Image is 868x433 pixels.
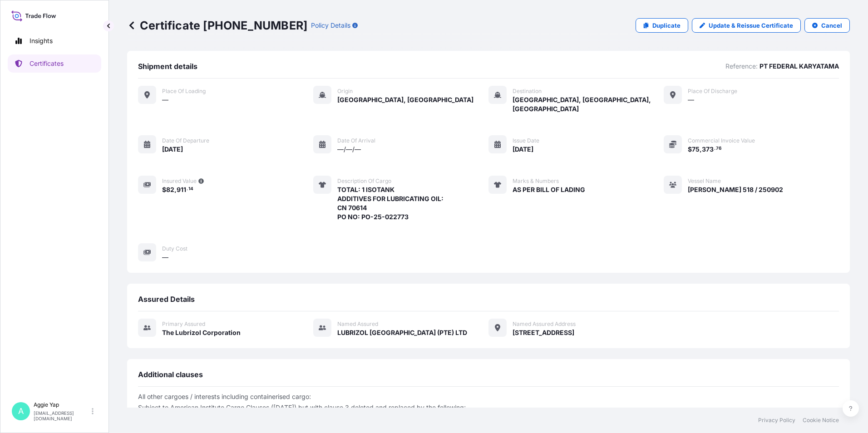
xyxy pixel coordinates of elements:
span: Marks & Numbers [513,177,559,185]
a: Cookie Notice [803,417,839,424]
button: Cancel [804,18,850,33]
span: . [714,147,715,150]
p: Update & Reissue Certificate [709,21,793,30]
span: [STREET_ADDRESS] [513,328,574,337]
p: Reference: [725,62,758,71]
span: — [688,95,694,104]
span: $ [162,187,166,193]
p: All other cargoes / interests including containerised cargo: Subject to American Institute Cargo ... [138,394,839,416]
span: TOTAL: 1 ISOTANK ADDITIVES FOR LUBRICATING OIL: CN 70614 PO NO: PO-25-022773 [337,185,444,221]
span: [DATE] [513,145,533,154]
span: 76 [716,147,721,150]
span: Date of arrival [337,137,375,144]
span: Issue Date [513,137,539,144]
a: Insights [8,32,101,50]
p: Policy Details [311,21,350,30]
span: 75 [692,146,700,153]
p: Aggie Yap [34,401,90,408]
span: . [187,187,188,191]
p: Cancel [821,21,842,30]
span: [GEOGRAPHIC_DATA], [GEOGRAPHIC_DATA] [337,95,473,104]
span: —/—/— [337,145,361,154]
span: A [18,407,24,416]
span: , [700,146,702,153]
span: Additional clauses [138,370,203,379]
span: LUBRIZOL [GEOGRAPHIC_DATA] (PTE) LTD [337,328,467,337]
span: , [174,187,177,193]
span: [PERSON_NAME] 518 / 250902 [688,185,783,194]
span: Duty Cost [162,245,187,252]
span: $ [688,146,692,153]
span: Place of Loading [162,88,206,95]
span: Primary assured [162,320,205,328]
p: Insights [30,36,53,45]
span: Assured Details [138,295,195,304]
span: [GEOGRAPHIC_DATA], [GEOGRAPHIC_DATA], [GEOGRAPHIC_DATA] [513,95,664,113]
span: 82 [166,187,174,193]
span: Insured Value [162,177,197,185]
span: Named Assured [337,320,378,328]
a: Certificates [8,54,101,73]
p: Certificate [PHONE_NUMBER] [127,18,307,33]
span: Destination [513,88,542,95]
span: The Lubrizol Corporation [162,328,241,337]
p: PT FEDERAL KARYATAMA [759,62,839,71]
span: [DATE] [162,145,183,154]
p: Duplicate [652,21,681,30]
span: Named Assured Address [513,320,576,328]
span: Date of departure [162,137,209,144]
span: 14 [188,187,193,191]
span: 911 [177,187,186,193]
p: Certificates [30,59,64,68]
span: 373 [702,146,714,153]
span: Vessel Name [688,177,721,185]
span: Origin [337,88,353,95]
span: Commercial Invoice Value [688,137,755,144]
a: Privacy Policy [758,417,795,424]
span: — [162,95,168,104]
span: AS PER BILL OF LADING [513,185,585,194]
span: Description of cargo [337,177,391,185]
span: Place of discharge [688,88,737,95]
a: Duplicate [636,18,688,33]
span: — [162,253,168,262]
a: Update & Reissue Certificate [692,18,801,33]
p: [EMAIL_ADDRESS][DOMAIN_NAME] [34,410,90,421]
span: Shipment details [138,62,197,71]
